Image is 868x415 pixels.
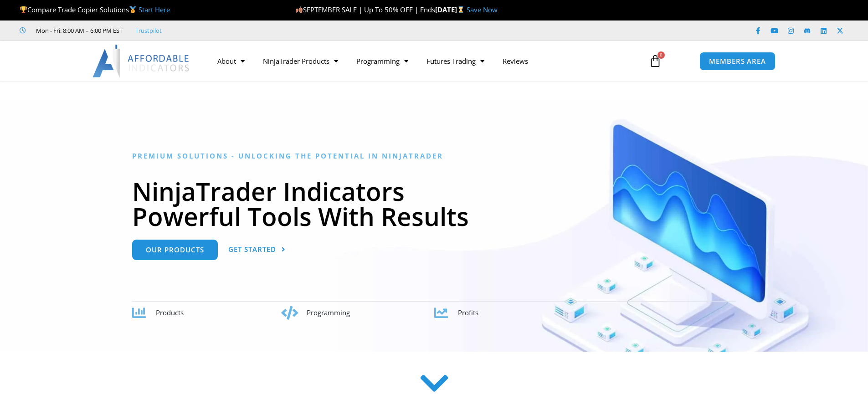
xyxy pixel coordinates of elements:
[132,240,218,260] a: Our Products
[135,25,162,36] a: Trustpilot
[457,6,464,13] img: ⌛
[129,6,136,13] img: 🥇
[458,308,478,317] span: Profits
[146,246,204,253] span: Our Products
[132,152,736,160] h6: Premium Solutions - Unlocking the Potential in NinjaTrader
[417,51,493,72] a: Futures Trading
[295,5,435,14] span: SEPTEMBER SALE | Up To 50% OFF | Ends
[254,51,347,72] a: NinjaTrader Products
[493,51,537,72] a: Reviews
[228,246,276,253] span: Get Started
[709,58,766,65] span: MEMBERS AREA
[156,308,184,317] span: Products
[208,51,254,72] a: About
[467,5,498,14] a: Save Now
[20,5,170,14] span: Compare Trade Copier Solutions
[699,52,776,71] a: MEMBERS AREA
[20,6,27,13] img: 🏆
[307,308,350,317] span: Programming
[635,48,675,74] a: 0
[347,51,417,72] a: Programming
[92,45,190,77] img: LogoAI | Affordable Indicators – NinjaTrader
[296,6,303,13] img: 🍂
[132,179,736,229] h1: NinjaTrader Indicators Powerful Tools With Results
[435,5,467,14] strong: [DATE]
[657,51,665,59] span: 0
[34,25,123,36] span: Mon - Fri: 8:00 AM – 6:00 PM EST
[139,5,170,14] a: Start Here
[228,240,286,260] a: Get Started
[208,51,638,72] nav: Menu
